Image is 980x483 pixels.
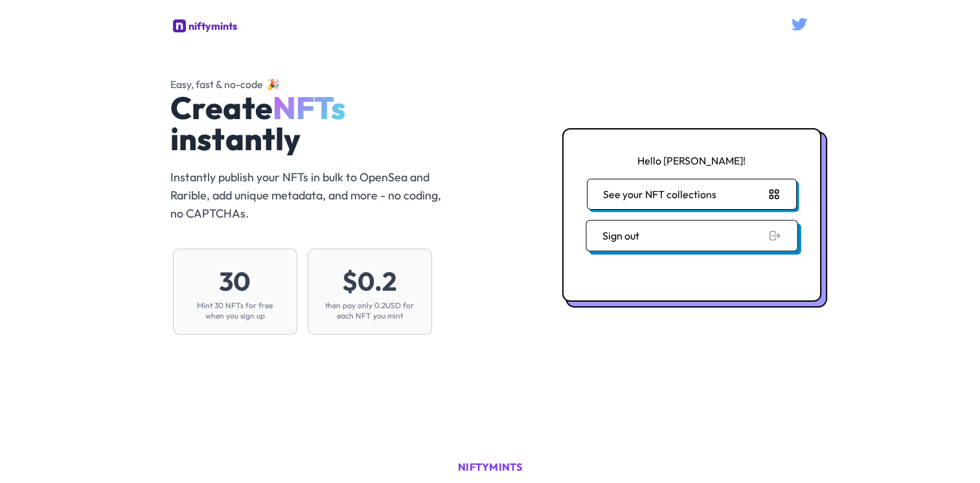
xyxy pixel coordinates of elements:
[173,459,807,475] h2: niftymints
[342,265,397,297] span: $0.2
[170,168,455,223] p: Instantly publish your NFTs in bulk to OpenSea and Rarible, add unique metadata, and more - no co...
[792,18,807,30] img: Twitter logo
[173,18,237,35] a: niftymints
[792,20,807,33] a: Twitter logo
[586,220,797,251] button: Sign out
[273,88,347,127] a: NFTs
[170,76,499,92] h2: Easy, fast & no-code ️ 🎉
[587,179,797,210] button: See your NFT collections
[188,18,237,34] div: niftymints
[170,92,499,155] span: Create
[186,300,284,321] div: Mint 30 NFTs for free when you sign up
[562,128,821,302] div: Hello [PERSON_NAME]!
[173,19,186,32] img: niftymints logo
[219,265,251,297] span: 30
[321,300,419,321] div: then pay only 0.2USD for each NFT you mint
